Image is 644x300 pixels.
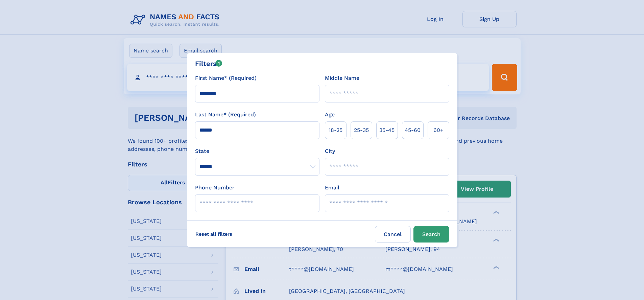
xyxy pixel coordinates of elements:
span: 60+ [433,126,444,134]
span: 25‑35 [354,126,369,134]
span: 45‑60 [405,126,421,134]
label: Email [325,184,339,192]
label: Last Name* (Required) [195,111,256,119]
button: Search [413,226,449,243]
label: Middle Name [325,74,359,82]
label: Cancel [375,226,411,243]
label: Age [325,111,335,119]
label: First Name* (Required) [195,74,257,82]
div: Filters [195,59,222,69]
label: Phone Number [195,184,235,192]
label: City [325,147,335,155]
span: 35‑45 [379,126,395,134]
label: Reset all filters [191,226,237,242]
span: 18‑25 [329,126,342,134]
label: State [195,147,319,155]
